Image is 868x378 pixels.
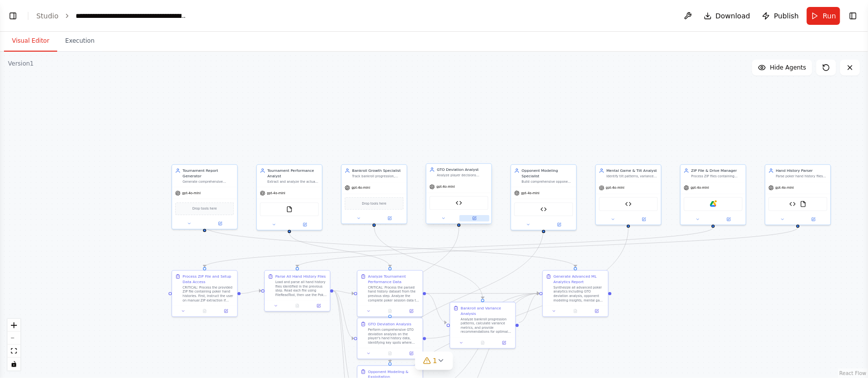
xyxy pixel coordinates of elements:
[333,288,354,341] g: Edge from ca1ebf35-4af7-48a5-a965-25fb5b420a5f to 9030f23d-bdee-4669-98f3-bc15f93eab79
[352,174,403,179] div: Track bankroll progression, identify variance patterns, and provide recommendations for optimal s...
[461,317,512,334] div: Analyze bankroll progression patterns, calculate variance metrics, and provide recommendations fo...
[341,164,407,224] div: Bankroll Growth SpecialistTrack bankroll progression, identify variance patterns, and provide rec...
[357,318,423,360] div: GTO Deviation AnalysisPerform comprehensive GTO deviation analysis on the player's hand history d...
[606,186,624,190] span: gpt-4o-mini
[7,319,20,332] button: zoom in
[402,350,421,357] button: Open in side panel
[7,319,20,371] div: React Flow controls
[522,180,573,184] div: Build comprehensive opponent profiles using statistical analysis and behavioral pattern recogniti...
[193,308,216,314] button: No output available
[36,11,188,21] nav: breadcrumb
[823,11,836,21] span: Run
[183,180,234,184] div: Generate comprehensive tournament performance reports that synthesize all analysis results and pr...
[595,164,662,225] div: Mental Game & Tilt AnalystIdentify tilt patterns, variance-induced decision making problems, and ...
[521,191,540,196] span: gpt-4o-mini
[840,371,867,376] a: React Flow attribution
[775,186,794,190] span: gpt-4o-mini
[456,200,462,206] img: GTO Deviation Detector
[379,308,401,314] button: No output available
[436,185,455,189] span: gpt-4o-mini
[286,302,308,309] button: No output available
[691,186,709,190] span: gpt-4o-mini
[287,233,392,267] g: Edge from 3e7136ec-b994-4945-be43-4f15188ed396 to 1af55716-bf3e-41eb-8300-2decf1269fa3
[691,168,743,173] div: ZIP File & Drive Manager
[256,164,322,230] div: Tournament Performance AnalystExtract and analyze the actual tournament results data from the pro...
[4,31,57,52] button: Visual Editor
[700,7,755,25] button: Download
[680,164,746,225] div: ZIP File & Drive ManagerProcess ZIP files containing poker hand histories by first attempting dir...
[774,11,799,21] span: Publish
[415,352,453,370] button: 1
[770,64,806,72] span: Hide Agents
[7,345,20,358] button: fit view
[433,356,437,366] span: 1
[510,164,577,230] div: Opponent Modeling SpecialistBuild comprehensive opponent profiles using statistical analysis and ...
[387,227,462,315] g: Edge from 2b520122-9749-4bb7-8c7c-b47993c71983 to 9030f23d-bdee-4669-98f3-bc15f93eab79
[625,201,632,207] img: Poker Tilt And Variance Analyzer
[691,174,743,179] div: Process ZIP files containing poker hand histories by first attempting direct access through user ...
[36,12,59,20] a: Studio
[352,186,370,190] span: gpt-4o-mini
[172,164,238,229] div: Tournament Report GeneratorGenerate comprehensive tournament performance reports that synthesize ...
[7,332,20,345] button: zoom out
[402,308,421,314] button: Open in side panel
[267,191,286,196] span: gpt-4o-mini
[286,206,292,213] img: FileReadTool
[290,222,320,228] button: Open in side panel
[437,167,488,172] div: GTO Deviation Analyst
[276,274,326,279] div: Parse All Hand History Files
[268,180,319,184] div: Extract and analyze the actual tournament results data from the provided Spin&Gold tournament fil...
[6,9,20,23] button: Show left sidebar
[362,201,386,206] span: Drop tools here
[710,201,716,207] img: Google Drive
[264,270,330,312] div: Parse All Hand History FilesLoad and parse all hand history files identified in the previous step...
[205,221,235,227] button: Open in side panel
[333,288,354,296] g: Edge from ca1ebf35-4af7-48a5-a965-25fb5b420a5f to 1af55716-bf3e-41eb-8300-2decf1269fa3
[450,302,516,349] div: Bankroll and Variance AnalysisAnalyze bankroll progression patterns, calculate variance metrics, ...
[193,206,217,212] span: Drop tools here
[426,291,540,297] g: Edge from 1af55716-bf3e-41eb-8300-2decf1269fa3 to 5a402bd4-b8c5-4a1c-81d2-b2f96595eb6d
[172,270,238,317] div: Process ZIP File and Setup Data AccessCRITICAL: Process the provided ZIP file containing poker ha...
[368,286,419,302] div: CRITICAL: Process the parsed hand history dataset from the previous step. Analyze the complete po...
[606,168,658,173] div: Mental Game & Tilt Analyst
[7,358,20,371] button: toggle interactivity
[564,308,586,314] button: No output available
[541,206,547,213] img: Poker Opponent Modeling Tool
[807,7,840,25] button: Run
[460,215,489,222] button: Open in side panel
[437,173,488,178] div: Analyze player decisions against Game Theory Optimal baselines, identify profitable deviations an...
[629,216,659,223] button: Open in side panel
[375,215,404,222] button: Open in side panel
[519,291,539,325] g: Edge from 8d12b4e0-4b79-49ef-9b38-49c5020bf0c2 to 5a402bd4-b8c5-4a1c-81d2-b2f96595eb6d
[758,7,803,25] button: Publish
[789,201,796,207] img: Poker Hand History Parser
[800,201,807,207] img: FileReadTool
[57,31,102,52] button: Execution
[752,60,812,76] button: Hide Agents
[357,270,423,317] div: Analyze Tournament Performance DataCRITICAL: Process the parsed hand history dataset from the pre...
[182,191,200,196] span: gpt-4o-mini
[183,286,234,302] div: CRITICAL: Process the provided ZIP file containing poker hand histories. First, instruct the user...
[183,168,234,178] div: Tournament Report Generator
[495,340,513,346] button: Open in side panel
[472,340,494,346] button: No output available
[542,270,608,317] div: Generate Advanced ML Analytics ReportSynthesize all advanced poker analytics including GTO deviat...
[268,168,319,178] div: Tournament Performance Analyst
[368,321,411,327] div: GTO Deviation Analysis
[202,227,716,267] g: Edge from c5c1f78f-06e4-4614-ba2e-7acf11204043 to e74a2271-ec9b-4f24-95f5-419c63abaf4e
[846,9,860,23] button: Show right sidebar
[276,280,327,297] div: Load and parse all hand history files identified in the previous step. Read each file using FileR...
[368,274,419,284] div: Analyze Tournament Performance Data
[714,216,744,223] button: Open in side panel
[554,286,605,302] div: Synthesize all advanced poker analytics including GTO deviation analysis, opponent modeling insig...
[588,308,606,314] button: Open in side panel
[426,164,492,225] div: GTO Deviation AnalystAnalyze player decisions against Game Theory Optimal baselines, identify pro...
[294,227,800,267] g: Edge from 4d6178b4-f736-4c74-bf9c-3797500f6210 to ca1ebf35-4af7-48a5-a965-25fb5b420a5f
[217,308,235,314] button: Open in side panel
[554,274,605,284] div: Generate Advanced ML Analytics Report
[544,222,574,228] button: Open in side panel
[765,164,831,225] div: Hand History ParserParse poker hand history files from extracted ZIP contents, converting raw tex...
[183,274,234,284] div: Process ZIP File and Setup Data Access
[8,60,34,68] div: Version 1
[776,168,827,173] div: Hand History Parser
